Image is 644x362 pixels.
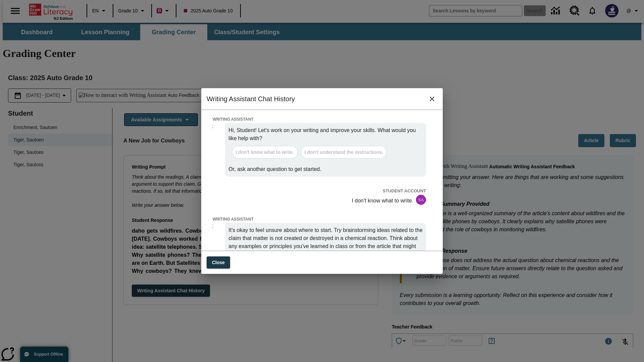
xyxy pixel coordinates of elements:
[228,126,423,142] p: Hi, Student! Let’s work on your writing and improve your skills. What would you like help with?
[208,123,227,132] img: Writing Assistant icon
[352,197,414,205] p: I don't know what to write.
[228,142,390,162] div: Default questions for Users
[208,223,227,232] img: Writing Assistant icon
[427,94,437,104] button: close
[213,116,426,123] p: WRITING ASSISTANT
[213,216,426,223] p: WRITING ASSISTANT
[201,88,443,110] h2: Writing Assistant Chat History
[416,195,426,205] div: SA
[213,187,426,195] p: STUDENT ACCOUNT
[228,165,423,173] p: Or, ask another question to get started.
[207,256,230,269] button: Close
[228,226,423,275] p: It's okay to feel unsure about where to start. Try brainstorming ideas related to the claim that ...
